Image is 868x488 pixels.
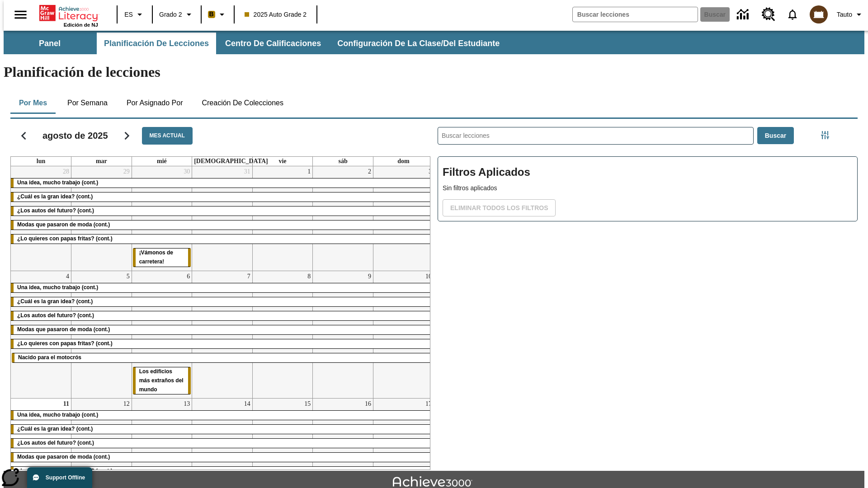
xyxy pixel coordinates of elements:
[97,33,216,54] button: Planificación de lecciones
[10,92,56,114] button: Por mes
[373,166,434,271] td: 3 de agosto de 2025
[139,249,173,265] span: ¡Vámonos de carretera!
[17,179,98,186] span: Una idea, mucho trabajo (cont.)
[363,399,373,409] a: 16 de agosto de 2025
[39,4,98,22] a: Portada
[731,2,756,27] a: Centro de información
[192,166,253,271] td: 31 de julio de 2025
[218,33,328,54] button: Centro de calificaciones
[132,166,192,271] td: 30 de julio de 2025
[11,399,71,480] td: 11 de agosto de 2025
[756,2,781,27] a: Centro de recursos, Se abrirá en una pestaña nueva.
[11,339,434,348] div: ¿Lo quieres con papas fritas? (cont.)
[94,157,109,166] a: martes
[424,271,434,282] a: 10 de agosto de 2025
[12,353,433,362] div: Nacido para el motocrós
[17,412,98,418] span: Una idea, mucho trabajo (cont.)
[277,157,288,166] a: viernes
[11,192,434,202] div: ¿Cuál es la gran idea? (cont.)
[122,399,132,409] a: 12 de agosto de 2025
[373,399,434,480] td: 17 de agosto de 2025
[252,399,313,480] td: 15 de agosto de 2025
[366,166,373,177] a: 2 de agosto de 2025
[313,271,373,399] td: 9 de agosto de 2025
[17,221,110,228] span: Modas que pasaron de moda (cont.)
[11,271,71,399] td: 4 de agosto de 2025
[837,10,852,19] span: Tauto
[46,474,85,481] span: Support Offline
[306,271,312,282] a: 8 de agosto de 2025
[17,207,94,214] span: ¿Los autos del futuro? (cont.)
[124,10,133,19] span: ES
[4,33,508,54] div: Subbarra de navegación
[11,453,434,462] div: Modas que pasaron de moda (cont.)
[142,127,193,145] button: Mes actual
[245,271,252,282] a: 7 de agosto de 2025
[12,124,35,147] button: Regresar
[313,166,373,271] td: 2 de agosto de 2025
[816,126,834,144] button: Menú lateral de filtros
[302,399,312,409] a: 15 de agosto de 2025
[252,271,313,399] td: 8 de agosto de 2025
[39,3,98,28] div: Portada
[242,399,252,409] a: 14 de agosto de 2025
[192,271,253,399] td: 7 de agosto de 2025
[11,467,434,476] div: ¿Lo quieres con papas fritas? (cont.)
[71,399,132,480] td: 12 de agosto de 2025
[17,312,94,319] span: ¿Los autos del futuro? (cont.)
[209,9,214,20] span: B
[438,127,753,144] input: Buscar lecciones
[120,6,149,23] button: Lenguaje: ES, Selecciona un idioma
[242,166,252,177] a: 31 de julio de 2025
[159,10,182,19] span: Grado 2
[3,115,430,470] div: Calendario
[11,235,434,244] div: ¿Lo quieres con papas fritas? (cont.)
[330,33,507,54] button: Configuración de la clase/del estudiante
[781,3,804,26] a: Notificaciones
[573,7,698,22] input: Buscar campo
[5,33,95,54] button: Panel
[11,439,434,448] div: ¿Los autos del futuro? (cont.)
[156,6,198,23] button: Grado: Grado 2, Elige un grado
[192,157,270,166] a: jueves
[313,399,373,480] td: 16 de agosto de 2025
[11,221,434,230] div: Modas que pasaron de moda (cont.)
[64,271,71,282] a: 4 de agosto de 2025
[71,166,132,271] td: 29 de julio de 2025
[7,1,34,28] button: Abrir el menú lateral
[804,3,833,26] button: Escoja un nuevo avatar
[810,5,828,23] img: avatar image
[132,399,192,480] td: 13 de agosto de 2025
[204,6,231,23] button: Boost El color de la clase es anaranjado claro. Cambiar el color de la clase.
[438,156,858,221] div: Filtros Aplicados
[185,271,192,282] a: 6 de agosto de 2025
[17,193,93,200] span: ¿Cuál es la gran idea? (cont.)
[430,115,858,470] div: Buscar
[119,92,190,114] button: Por asignado por
[133,367,191,394] div: Los edificios más extraños del mundo
[17,454,110,460] span: Modas que pasaron de moda (cont.)
[61,399,71,409] a: 11 de agosto de 2025
[17,298,93,305] span: ¿Cuál es la gran idea? (cont.)
[306,166,312,177] a: 1 de agosto de 2025
[17,326,110,333] span: Modas que pasaron de moda (cont.)
[18,354,81,361] span: Nacido para el motocrós
[427,166,434,177] a: 3 de agosto de 2025
[194,92,291,114] button: Creación de colecciones
[833,6,868,23] button: Perfil/Configuración
[64,22,98,28] span: Edición de NJ
[373,271,434,399] td: 10 de agosto de 2025
[245,10,307,19] span: 2025 Auto Grade 2
[11,178,434,188] div: Una idea, mucho trabajo (cont.)
[4,31,864,54] div: Subbarra de navegación
[17,284,98,291] span: Una idea, mucho trabajo (cont.)
[17,426,93,432] span: ¿Cuál es la gran idea? (cont.)
[757,127,794,145] button: Buscar
[27,467,92,488] button: Support Offline
[182,399,192,409] a: 13 de agosto de 2025
[133,249,191,267] div: ¡Vámonos de carretera!
[17,440,94,446] span: ¿Los autos del futuro? (cont.)
[424,399,434,409] a: 17 de agosto de 2025
[4,64,864,80] h1: Planificación de lecciones
[11,206,434,216] div: ¿Los autos del futuro? (cont.)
